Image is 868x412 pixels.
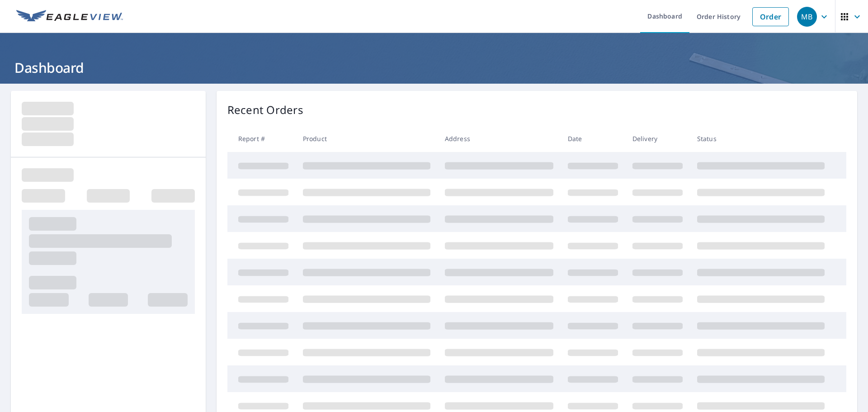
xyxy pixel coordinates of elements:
[227,125,296,152] th: Report #
[561,125,625,152] th: Date
[296,125,438,152] th: Product
[438,125,561,152] th: Address
[16,10,123,24] img: EV Logo
[227,102,303,118] p: Recent Orders
[690,125,832,152] th: Status
[752,7,789,26] a: Order
[797,7,817,27] div: MB
[625,125,690,152] th: Delivery
[11,58,857,77] h1: Dashboard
